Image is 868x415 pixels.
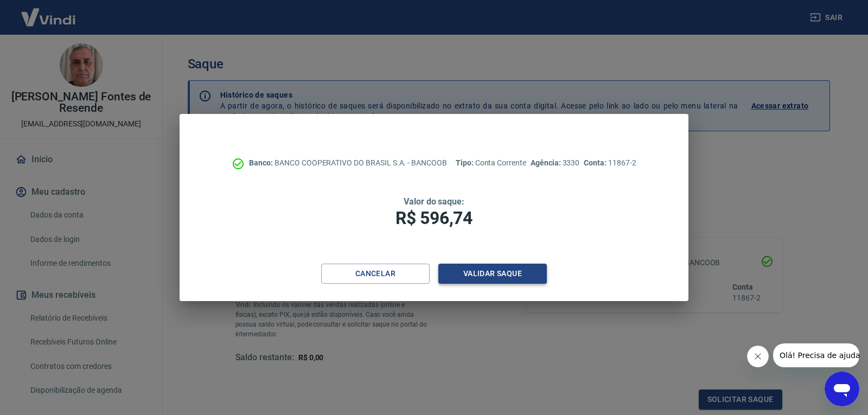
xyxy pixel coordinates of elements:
button: Cancelar [321,264,430,284]
p: Conta Corrente [456,157,526,169]
iframe: Mensagem da empresa [773,343,859,367]
button: Validar saque [438,264,547,284]
span: Agência: [531,158,563,167]
span: Valor do saque: [404,196,464,207]
p: BANCO COOPERATIVO DO BRASIL S.A. - BANCOOB [249,157,447,169]
span: Tipo: [456,158,475,167]
iframe: Botão para abrir a janela de mensagens [825,372,859,406]
p: 3330 [531,157,579,169]
span: Olá! Precisa de ajuda? [7,8,91,16]
span: R$ 596,74 [395,208,473,228]
p: 11867-2 [584,157,636,169]
span: Conta: [584,158,608,167]
iframe: Fechar mensagem [747,346,769,367]
span: Banco: [249,158,275,167]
